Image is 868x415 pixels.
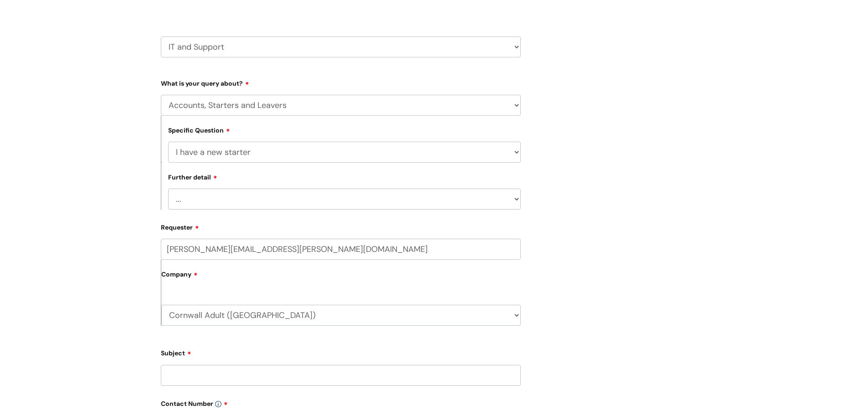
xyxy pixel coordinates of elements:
label: Further detail [168,172,217,181]
label: Requester [161,220,521,231]
label: Subject [161,346,521,357]
input: Email [161,239,521,260]
label: Company [161,267,521,288]
label: Contact Number [161,397,521,408]
img: info-icon.svg [215,401,221,407]
label: What is your query about? [161,77,521,87]
label: Specific Question [168,125,230,134]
